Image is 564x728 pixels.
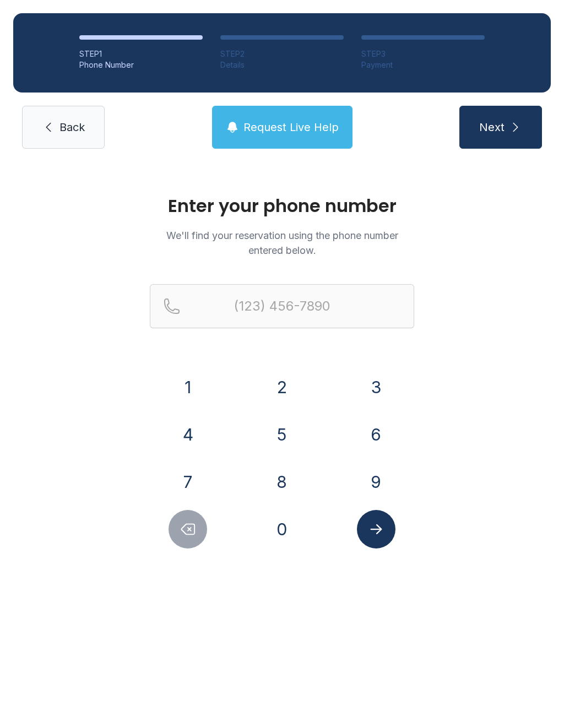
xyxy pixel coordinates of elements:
[361,59,485,70] div: Payment
[150,228,414,258] p: We'll find your reservation using the phone number entered below.
[169,463,207,501] button: 7
[357,368,395,406] button: 3
[479,119,505,135] span: Next
[220,48,344,59] div: STEP 2
[79,48,203,59] div: STEP 1
[357,463,395,501] button: 9
[263,368,301,406] button: 2
[79,59,203,70] div: Phone Number
[263,415,301,454] button: 5
[243,119,339,135] span: Request Live Help
[263,463,301,501] button: 8
[59,119,85,135] span: Back
[220,59,344,70] div: Details
[263,510,301,548] button: 0
[169,510,207,548] button: Delete number
[150,284,414,328] input: Reservation phone number
[357,415,395,454] button: 6
[169,415,207,454] button: 4
[169,368,207,406] button: 1
[357,510,395,548] button: Submit lookup form
[150,197,414,215] h1: Enter your phone number
[361,48,485,59] div: STEP 3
